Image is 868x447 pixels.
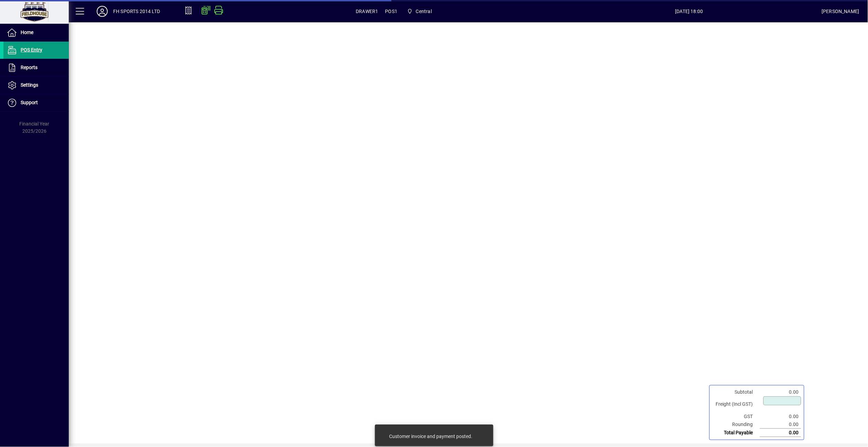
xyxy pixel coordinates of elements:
span: DRAWER1 [356,6,378,17]
span: Reports [21,65,37,70]
td: 0.00 [760,421,801,429]
td: 0.00 [760,413,801,421]
a: Support [3,94,69,111]
button: Profile [91,5,113,18]
a: Reports [3,59,69,76]
td: 0.00 [760,429,801,437]
span: Home [21,30,33,35]
td: Subtotal [712,388,760,396]
span: Central [416,6,432,17]
span: Central [404,5,435,18]
td: 0.00 [760,388,801,396]
span: POS1 [385,6,398,17]
span: Settings [21,82,38,88]
a: Settings [3,77,69,94]
div: Customer invoice and payment posted. [389,433,472,440]
div: [PERSON_NAME] [822,6,859,17]
td: Rounding [712,421,760,429]
span: Support [21,100,38,105]
a: Home [3,24,69,41]
td: Freight (Incl GST) [712,396,760,413]
span: POS Entry [21,47,42,53]
div: FH SPORTS 2014 LTD [113,6,160,17]
td: GST [712,413,760,421]
span: [DATE] 18:00 [557,6,822,17]
td: Total Payable [712,429,760,437]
